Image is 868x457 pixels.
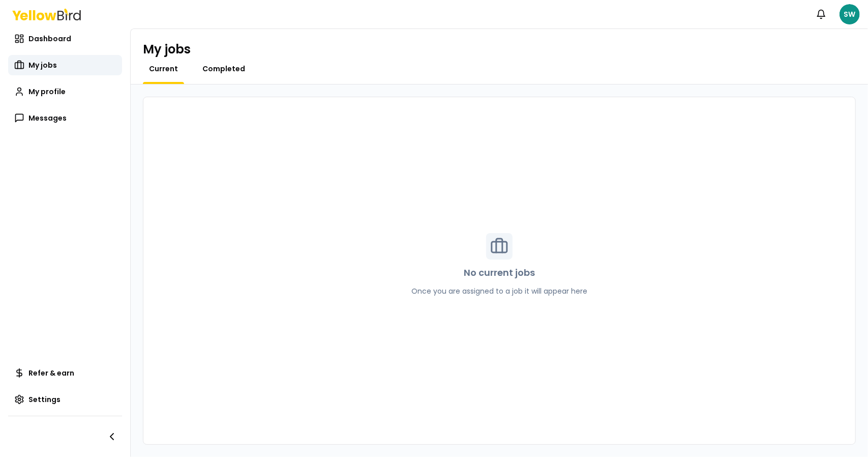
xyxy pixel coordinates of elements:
a: Settings [8,389,122,410]
a: My jobs [8,55,122,75]
span: Messages [28,113,67,123]
span: Dashboard [28,34,71,44]
span: My profile [28,87,66,97]
p: Once you are assigned to a job it will appear here [411,286,587,296]
a: My profile [8,81,122,102]
a: Refer & earn [8,363,122,383]
a: Messages [8,108,122,128]
span: Completed [202,64,245,74]
span: My jobs [28,60,57,70]
h1: My jobs [143,41,191,58]
span: SW [840,4,860,24]
span: Refer & earn [28,368,74,378]
p: No current jobs [464,266,535,280]
span: Settings [28,394,61,405]
span: Current [149,64,178,74]
a: Dashboard [8,28,122,49]
a: Current [143,64,184,74]
a: Completed [196,64,251,74]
